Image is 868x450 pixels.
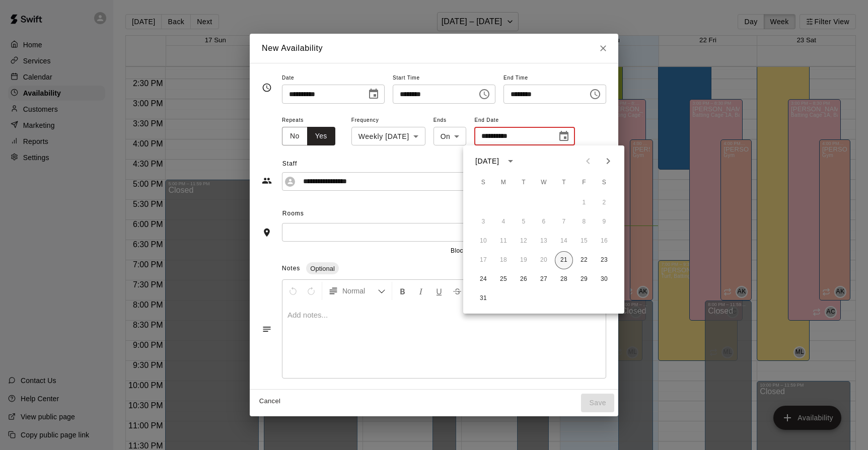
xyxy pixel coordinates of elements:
svg: Staff [262,176,272,186]
button: Format Underline [430,282,448,300]
button: Choose time, selected time is 4:00 PM [474,84,494,104]
button: Next month [598,151,618,171]
span: Date [282,71,385,85]
div: [DATE] [475,156,499,167]
span: Notes [282,265,300,272]
button: Choose date, selected date is Aug 21, 2025 [364,84,384,104]
button: 31 [474,289,492,308]
span: Monday [494,173,513,193]
span: Friday [575,173,593,193]
button: 25 [494,270,513,288]
button: Close [594,39,612,57]
span: Tuesday [515,173,533,193]
button: calendar view is open, switch to year view [502,153,519,170]
span: Saturday [595,173,613,193]
button: Redo [303,282,320,300]
button: Choose date [554,126,574,146]
span: Block other bookings in rooms during this time? [451,246,587,256]
button: Undo [284,282,302,300]
button: 24 [474,270,492,288]
button: 23 [595,251,613,269]
button: 27 [535,270,553,288]
span: End Time [503,71,606,85]
button: 30 [595,270,613,288]
span: Start Time [393,71,495,85]
svg: Rooms [262,228,272,238]
h6: New Availability [262,42,323,55]
button: Choose time, selected time is 7:00 PM [585,84,605,104]
span: Frequency [351,114,425,127]
button: 21 [555,251,573,269]
span: Optional [306,265,338,272]
span: Rooms [282,210,304,217]
span: Ends [433,114,467,127]
span: Normal [342,286,378,296]
span: End Date [474,114,575,127]
button: Format Italics [412,282,429,300]
button: No [282,127,308,145]
span: Repeats [282,114,343,127]
button: 29 [575,270,593,288]
div: outlined button group [282,127,335,145]
div: On [433,127,467,145]
button: 28 [555,270,573,288]
div: Weekly [DATE] [351,127,425,145]
button: Formatting Options [324,282,390,300]
button: Format Bold [394,282,411,300]
span: Sunday [474,173,492,193]
span: Thursday [555,173,573,193]
button: 22 [575,251,593,269]
button: Format Strikethrough [449,282,466,300]
span: Staff [282,156,606,172]
button: Yes [307,127,335,145]
button: Cancel [254,394,286,409]
svg: Timing [262,83,272,93]
span: Wednesday [535,173,553,193]
svg: Notes [262,324,272,334]
button: 26 [515,270,533,288]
